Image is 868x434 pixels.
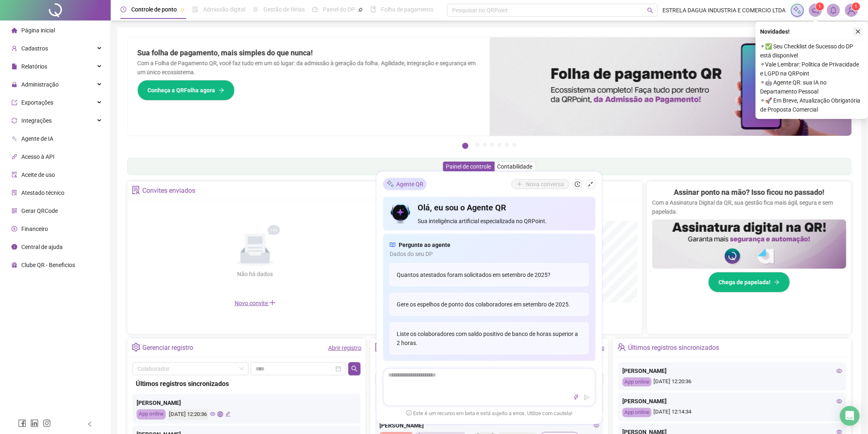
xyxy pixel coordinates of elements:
span: facebook [18,419,26,427]
span: ⚬ Vale Lembrar: Política de Privacidade e LGPD na QRPoint [761,60,863,78]
span: global [217,411,223,417]
span: edit [225,411,231,417]
img: banner%2F8d14a306-6205-4263-8e5b-06e9a85ad873.png [490,37,852,136]
span: info-circle [11,244,17,250]
span: book [370,7,376,12]
div: App online [622,377,651,387]
span: Gerar QRCode [21,208,58,214]
span: Financeiro [21,226,48,232]
button: 2 [475,143,480,147]
span: Este é um recurso em beta e está sujeito a erros. Utilize com cautela! [407,409,572,418]
span: eye [836,368,842,374]
span: Agente de IA [21,135,53,142]
div: Open Intercom Messenger [840,406,860,426]
sup: Atualize o seu contato no menu Meus Dados [852,2,860,11]
span: notification [812,7,819,14]
div: [DATE] 12:20:36 [168,409,208,420]
span: lock [11,82,17,87]
span: audit [11,172,17,178]
span: search [647,7,653,14]
span: solution [11,190,17,196]
span: Página inicial [21,27,55,34]
span: file-text [375,343,383,352]
button: 5 [498,143,502,147]
span: file-done [192,7,198,12]
span: Dados do seu DP [390,249,589,258]
div: Não há dados [217,270,293,279]
button: 6 [505,143,509,147]
div: [PERSON_NAME] [137,398,356,407]
span: Controle de ponto [131,6,177,13]
span: Acesso à API [21,153,55,160]
h2: Sua folha de pagamento, mais simples do que nunca! [137,47,480,59]
sup: 1 [816,2,824,11]
h4: Olá, eu sou o Agente QR [418,202,589,213]
span: close [855,29,861,34]
span: Chega de papelada! [719,278,771,287]
span: Administração [21,81,59,88]
button: 4 [490,143,494,147]
div: App online [622,408,651,417]
span: 1 [819,4,822,9]
span: pushpin [180,7,185,12]
span: setting [132,343,140,352]
span: thunderbolt [573,395,579,400]
span: solution [132,186,140,194]
div: Liste os colaboradores com saldo positivo de banco de horas superior a 2 horas. [390,322,589,354]
span: Atestado técnico [21,190,64,196]
span: Sua inteligência artificial especializada no QRPoint. [418,217,589,226]
span: qrcode [11,208,17,214]
span: instagram [43,419,51,427]
span: Novidades ! [761,27,790,36]
span: pushpin [358,7,363,12]
div: [DATE] 12:20:36 [622,377,842,387]
span: arrow-right [219,87,224,93]
span: Novo convite [235,300,276,306]
div: Gerenciar registro [142,341,193,355]
span: user-add [11,46,17,51]
span: sync [11,118,17,123]
span: file [11,64,17,69]
img: 31530 [845,4,858,16]
span: ⚬ 🤖 Agente QR: sua IA no Departamento Pessoal [761,78,863,96]
img: icon [390,202,411,226]
span: gift [11,262,17,268]
button: 3 [483,143,487,147]
span: eye [836,398,842,404]
span: dashboard [312,7,318,12]
div: App online [137,409,166,420]
span: 1 [855,4,858,9]
span: home [11,27,17,33]
span: ⚬ ✅ Seu Checklist de Sucesso do DP está disponível [761,42,863,60]
span: clock-circle [121,7,126,12]
span: ESTRELA DAGUA INDUSTRIA E COMERCIO LTDA [663,6,786,15]
span: dollar [11,226,17,232]
span: ⚬ 🚀 Em Breve, Atualização Obrigatória de Proposta Comercial [761,96,863,114]
span: Cadastros [21,45,48,52]
div: Agente QR [383,178,427,190]
img: banner%2F02c71560-61a6-44d4-94b9-c8ab97240462.png [652,219,846,269]
span: Painel de controle [446,163,491,170]
button: Conheça a QRFolha agora [137,80,235,101]
span: sun [253,7,258,12]
span: read [390,240,395,249]
button: Chega de papelada! [708,272,790,292]
p: Com a Assinatura Digital da QR, sua gestão fica mais ágil, segura e sem papelada. [652,198,846,216]
button: 7 [512,143,516,147]
button: send [582,393,592,402]
span: Aceite de uso [21,171,55,178]
div: [DATE] 12:14:34 [622,408,842,417]
span: linkedin [30,419,39,427]
span: Contabilidade [498,163,533,170]
span: Central de ajuda [21,244,63,250]
span: api [11,154,17,160]
span: team [617,343,626,352]
div: [PERSON_NAME] [379,421,599,430]
div: Últimos registros sincronizados [628,341,719,355]
span: left [87,421,93,427]
span: arrow-right [774,279,780,285]
span: Folha de pagamento [381,6,434,13]
h2: Assinar ponto na mão? Isso ficou no passado! [674,187,825,198]
span: Clube QR - Beneficios [21,262,75,268]
a: Abrir registro [328,345,361,351]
